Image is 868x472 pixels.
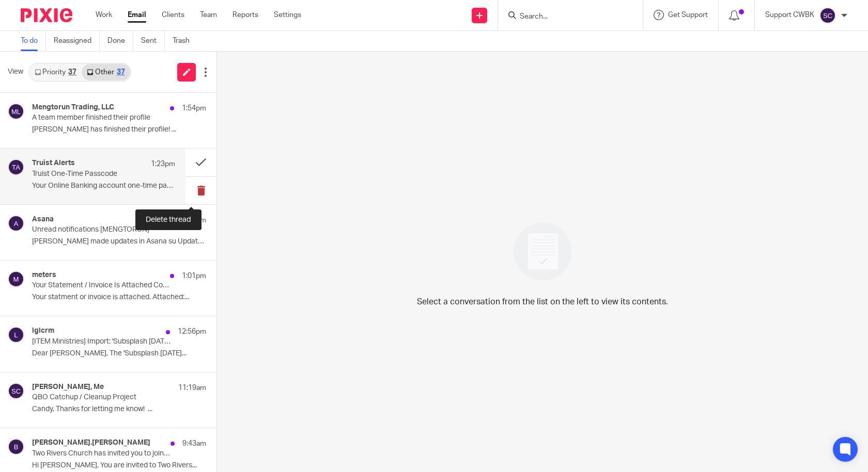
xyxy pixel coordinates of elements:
[32,327,54,335] h4: lglcrm
[32,237,206,246] p: [PERSON_NAME] made updates in Asana su Updates from...
[8,215,24,232] img: svg%3E
[178,383,206,393] p: 11:19am
[173,31,197,51] a: Trash
[519,12,612,22] input: Search
[29,64,82,80] a: Priority37
[162,10,184,20] a: Clients
[182,271,206,281] p: 1:01pm
[141,31,165,51] a: Sent
[32,170,147,178] p: Truist One-Time Passcode
[32,215,54,224] h4: Asana
[32,271,56,280] h4: meters
[274,10,301,20] a: Settings
[182,438,206,449] p: 9:43am
[8,271,24,287] img: svg%3E
[32,159,75,168] h4: Truist Alerts
[182,215,206,225] p: 1:07pm
[668,11,708,19] span: Get Support
[507,216,579,287] img: image
[178,327,206,337] p: 12:56pm
[32,182,175,190] p: Your Online Banking account one-time passcode. ...
[32,225,172,234] p: Unread notifications [MENGTORUN]
[32,449,172,458] p: Two Rivers Church has invited you to join their portal
[32,383,104,392] h4: [PERSON_NAME], Me
[32,125,206,134] p: [PERSON_NAME] has finished their profile! ...
[32,293,206,302] p: Your statment or invoice is attached. Attached:...
[765,10,814,20] p: Support CWBK
[182,103,206,113] p: 1:54pm
[107,31,133,51] a: Done
[200,10,217,20] a: Team
[68,69,76,76] div: 37
[819,7,836,24] img: svg%3E
[82,64,130,80] a: Other37
[151,159,175,169] p: 1:23pm
[21,31,46,51] a: To do
[21,8,72,22] img: Pixie
[128,10,146,20] a: Email
[8,327,24,343] img: svg%3E
[417,296,668,308] p: Select a conversation from the list on the left to view its contents.
[233,10,258,20] a: Reports
[32,103,114,112] h4: Mengtorun Trading, LLC
[32,461,206,470] p: Hi [PERSON_NAME], You are invited to Two Rivers...
[32,438,150,447] h4: [PERSON_NAME].[PERSON_NAME]
[8,67,23,77] span: View
[32,349,206,358] p: Dear [PERSON_NAME], The 'Subsplash [DATE]...
[32,393,172,402] p: QBO Catchup / Cleanup Project
[8,159,24,175] img: svg%3E
[32,337,172,346] p: [ITEM Ministries] Import: 'Subsplash [DATE] deposits.csv' is complete
[8,438,24,455] img: svg%3E
[32,113,172,122] p: A team member finished their profile
[32,281,172,290] p: Your Statement / Invoice Is Attached Contract Invoice #450161
[8,103,24,120] img: svg%3E
[32,405,206,414] p: Candy, Thanks for letting me know! ...
[54,31,100,51] a: Reassigned
[8,383,24,399] img: svg%3E
[117,69,125,76] div: 37
[96,10,112,20] a: Work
